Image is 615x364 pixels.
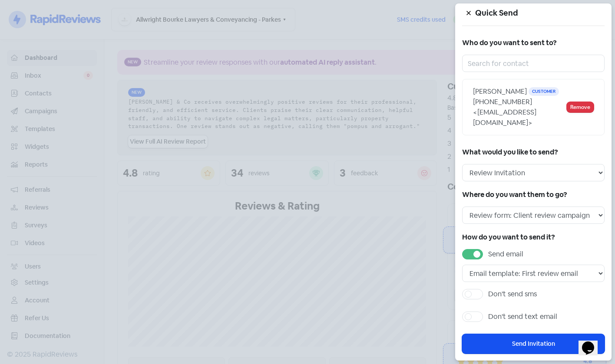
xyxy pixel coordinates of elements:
span: Customer [529,87,559,96]
label: Don't send text email [488,312,557,322]
label: Don't send sms [488,289,537,299]
h5: Quick Send [475,7,605,20]
button: Remove [567,102,594,112]
input: Search for contact [462,55,605,72]
span: <[EMAIL_ADDRESS][DOMAIN_NAME]> [473,108,536,127]
iframe: chat widget [579,329,606,355]
span: [PERSON_NAME] [473,87,527,96]
button: Send Invitation [462,334,605,354]
h5: Who do you want to sent to? [462,36,605,49]
h5: What would you like to send? [462,146,605,159]
div: [PHONE_NUMBER] [473,97,567,128]
h5: Where do you want them to go? [462,188,605,201]
h5: How do you want to send it? [462,231,605,244]
label: Send email [488,249,523,259]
